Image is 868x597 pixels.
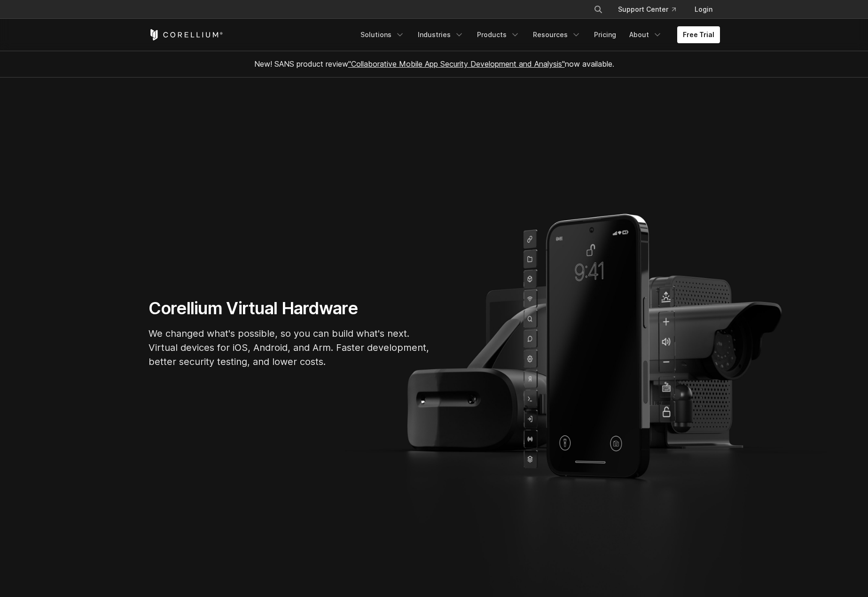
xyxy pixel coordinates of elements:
[348,59,565,69] a: "Collaborative Mobile App Security Development and Analysis"
[582,1,720,18] div: Navigation Menu
[624,26,668,43] a: About
[610,1,683,18] a: Support Center
[355,26,410,43] a: Solutions
[687,1,720,18] a: Login
[254,59,614,69] span: New! SANS product review now available.
[149,298,430,319] h1: Corellium Virtual Hardware
[588,26,622,43] a: Pricing
[590,1,607,18] button: Search
[527,26,586,43] a: Resources
[471,26,525,43] a: Products
[149,29,223,40] a: Corellium Home
[677,26,720,43] a: Free Trial
[412,26,469,43] a: Industries
[355,26,720,43] div: Navigation Menu
[149,326,430,369] p: We changed what's possible, so you can build what's next. Virtual devices for iOS, Android, and A...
